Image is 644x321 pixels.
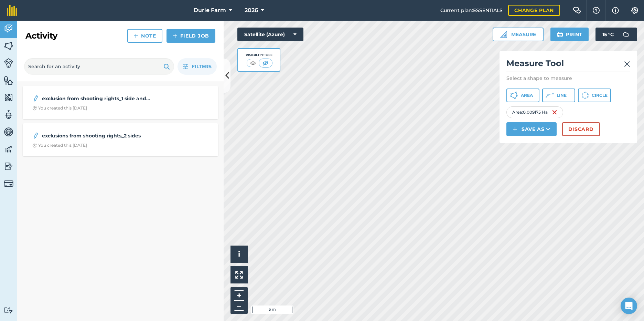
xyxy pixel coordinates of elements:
img: svg+xml;base64,PHN2ZyB4bWxucz0iaHR0cDovL3d3dy53My5vcmcvMjAwMC9zdmciIHdpZHRoPSI1NiIgaGVpZ2h0PSI2MC... [4,41,13,51]
span: Filters [192,63,212,70]
button: + [234,290,244,301]
button: Area [506,89,539,102]
button: Satellite (Azure) [237,28,303,41]
img: svg+xml;base64,PHN2ZyB4bWxucz0iaHR0cDovL3d3dy53My5vcmcvMjAwMC9zdmciIHdpZHRoPSIxNyIgaGVpZ2h0PSIxNy... [612,6,619,14]
img: svg+xml;base64,PHN2ZyB4bWxucz0iaHR0cDovL3d3dy53My5vcmcvMjAwMC9zdmciIHdpZHRoPSI1NiIgaGVpZ2h0PSI2MC... [4,75,13,85]
img: svg+xml;base64,PHN2ZyB4bWxucz0iaHR0cDovL3d3dy53My5vcmcvMjAwMC9zdmciIHdpZHRoPSI1NiIgaGVpZ2h0PSI2MC... [4,92,13,103]
img: svg+xml;base64,PHN2ZyB4bWxucz0iaHR0cDovL3d3dy53My5vcmcvMjAwMC9zdmciIHdpZHRoPSI1MCIgaGVpZ2h0PSI0MC... [261,60,270,66]
div: You created this [DATE] [32,105,87,111]
button: 15 °C [595,28,637,41]
img: svg+xml;base64,PHN2ZyB4bWxucz0iaHR0cDovL3d3dy53My5vcmcvMjAwMC9zdmciIHdpZHRoPSIxOSIgaGVpZ2h0PSIyNC... [163,62,170,71]
button: – [234,301,244,311]
button: Discard [562,122,600,136]
img: svg+xml;base64,PHN2ZyB4bWxucz0iaHR0cDovL3d3dy53My5vcmcvMjAwMC9zdmciIHdpZHRoPSIxNCIgaGVpZ2h0PSIyNC... [173,32,178,40]
img: svg+xml;base64,PHN2ZyB4bWxucz0iaHR0cDovL3d3dy53My5vcmcvMjAwMC9zdmciIHdpZHRoPSI1MCIgaGVpZ2h0PSI0MC... [249,60,257,66]
img: svg+xml;base64,PHN2ZyB4bWxucz0iaHR0cDovL3d3dy53My5vcmcvMjAwMC9zdmciIHdpZHRoPSIyMiIgaGVpZ2h0PSIzMC... [624,60,630,68]
input: Search for an activity [24,58,174,75]
img: Two speech bubbles overlapping with the left bubble in the forefront [573,7,581,14]
span: Circle [592,93,608,98]
span: Current plan : ESSENTIALS [440,7,503,14]
img: svg+xml;base64,PHN2ZyB4bWxucz0iaHR0cDovL3d3dy53My5vcmcvMjAwMC9zdmciIHdpZHRoPSIxNCIgaGVpZ2h0PSIyNC... [133,32,138,40]
button: Print [550,28,589,41]
button: Line [542,89,575,102]
img: svg+xml;base64,PD94bWwgdmVyc2lvbj0iMS4wIiBlbmNvZGluZz0idXRmLTgiPz4KPCEtLSBHZW5lcmF0b3I6IEFkb2JlIE... [4,144,13,154]
a: exclusions from shooting rights_2 sidesClock with arrow pointing clockwiseYou created this [DATE] [27,127,214,152]
img: svg+xml;base64,PD94bWwgdmVyc2lvbj0iMS4wIiBlbmNvZGluZz0idXRmLTgiPz4KPCEtLSBHZW5lcmF0b3I6IEFkb2JlIE... [4,127,13,137]
p: Select a shape to measure [506,75,630,82]
strong: exclusion from shooting rights_1 side and properties [42,95,151,102]
img: svg+xml;base64,PD94bWwgdmVyc2lvbj0iMS4wIiBlbmNvZGluZz0idXRmLTgiPz4KPCEtLSBHZW5lcmF0b3I6IEFkb2JlIE... [619,28,633,41]
img: svg+xml;base64,PD94bWwgdmVyc2lvbj0iMS4wIiBlbmNvZGluZz0idXRmLTgiPz4KPCEtLSBHZW5lcmF0b3I6IEFkb2JlIE... [32,94,39,103]
img: Clock with arrow pointing clockwise [32,106,37,111]
img: svg+xml;base64,PHN2ZyB4bWxucz0iaHR0cDovL3d3dy53My5vcmcvMjAwMC9zdmciIHdpZHRoPSIxOSIgaGVpZ2h0PSIyNC... [557,30,563,39]
img: svg+xml;base64,PD94bWwgdmVyc2lvbj0iMS4wIiBlbmNvZGluZz0idXRmLTgiPz4KPCEtLSBHZW5lcmF0b3I6IEFkb2JlIE... [4,23,13,34]
img: svg+xml;base64,PD94bWwgdmVyc2lvbj0iMS4wIiBlbmNvZGluZz0idXRmLTgiPz4KPCEtLSBHZW5lcmF0b3I6IEFkb2JlIE... [4,179,13,188]
div: Area : 0.009175 Ha [506,106,563,118]
button: i [230,246,248,263]
span: 15 ° C [602,28,614,41]
a: exclusion from shooting rights_1 side and propertiesClock with arrow pointing clockwiseYou create... [27,90,214,115]
div: Open Intercom Messenger [621,298,637,314]
img: svg+xml;base64,PD94bWwgdmVyc2lvbj0iMS4wIiBlbmNvZGluZz0idXRmLTgiPz4KPCEtLSBHZW5lcmF0b3I6IEFkb2JlIE... [32,132,39,140]
a: Change plan [508,5,560,16]
span: i [238,250,240,258]
h2: Activity [25,30,57,41]
img: svg+xml;base64,PD94bWwgdmVyc2lvbj0iMS4wIiBlbmNvZGluZz0idXRmLTgiPz4KPCEtLSBHZW5lcmF0b3I6IEFkb2JlIE... [4,161,13,172]
div: You created this [DATE] [32,143,87,148]
button: Filters [178,58,217,75]
img: fieldmargin Logo [7,5,17,16]
span: Area [521,93,533,98]
img: svg+xml;base64,PD94bWwgdmVyc2lvbj0iMS4wIiBlbmNvZGluZz0idXRmLTgiPz4KPCEtLSBHZW5lcmF0b3I6IEFkb2JlIE... [4,58,13,68]
button: Save as [506,122,557,136]
img: svg+xml;base64,PD94bWwgdmVyc2lvbj0iMS4wIiBlbmNvZGluZz0idXRmLTgiPz4KPCEtLSBHZW5lcmF0b3I6IEFkb2JlIE... [4,110,13,120]
img: Four arrows, one pointing top left, one top right, one bottom right and the last bottom left [235,271,243,279]
img: A question mark icon [592,7,600,14]
button: Circle [578,89,611,102]
h2: Measure Tool [506,58,630,72]
span: 2026 [245,6,258,14]
img: svg+xml;base64,PHN2ZyB4bWxucz0iaHR0cDovL3d3dy53My5vcmcvMjAwMC9zdmciIHdpZHRoPSIxNiIgaGVpZ2h0PSIyNC... [552,108,557,116]
a: Field Job [167,29,215,43]
strong: exclusions from shooting rights_2 sides [42,132,151,139]
img: Ruler icon [500,31,507,38]
button: Measure [493,28,544,41]
img: A cog icon [631,7,639,14]
div: Visibility: Off [246,52,272,58]
img: svg+xml;base64,PHN2ZyB4bWxucz0iaHR0cDovL3d3dy53My5vcmcvMjAwMC9zdmciIHdpZHRoPSIxNCIgaGVpZ2h0PSIyNC... [513,125,517,133]
a: Note [127,29,162,43]
span: Durie Farm [194,6,226,14]
img: Clock with arrow pointing clockwise [32,143,37,148]
span: Line [557,93,567,98]
img: svg+xml;base64,PD94bWwgdmVyc2lvbj0iMS4wIiBlbmNvZGluZz0idXRmLTgiPz4KPCEtLSBHZW5lcmF0b3I6IEFkb2JlIE... [4,307,13,313]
